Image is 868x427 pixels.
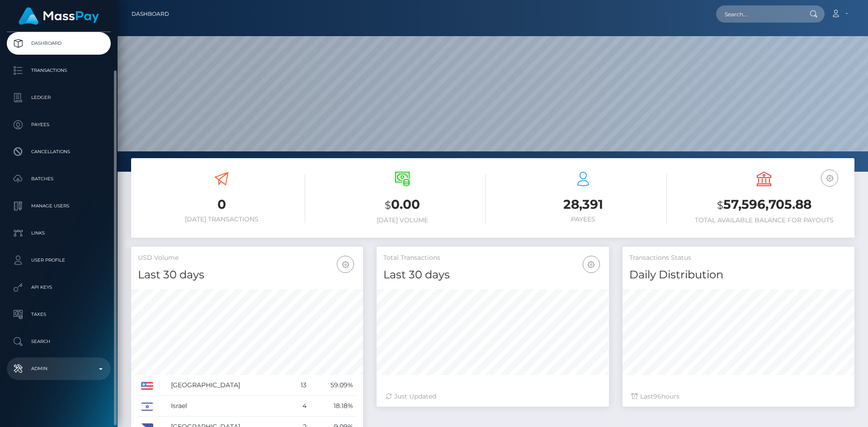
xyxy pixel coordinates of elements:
[141,403,153,411] img: IL.png
[10,226,107,240] p: Links
[10,64,107,77] p: Transactions
[7,222,111,244] a: Links
[138,267,356,283] h4: Last 30 days
[632,392,845,401] div: Last hours
[10,172,107,186] p: Batches
[7,303,111,326] a: Taxes
[7,86,111,109] a: Ledger
[10,199,107,213] p: Manage Users
[19,7,99,25] img: MassPay Logo
[7,32,111,55] a: Dashboard
[629,267,848,283] h4: Daily Distribution
[680,196,848,214] h3: 57,596,705.88
[7,195,111,217] a: Manage Users
[383,267,602,283] h4: Last 30 days
[10,281,107,294] p: API Keys
[716,5,801,23] input: Search...
[132,5,169,23] a: Dashboard
[319,196,486,214] h3: 0.00
[10,145,107,159] p: Cancellations
[7,141,111,163] a: Cancellations
[319,216,486,224] h6: [DATE] Volume
[290,396,310,417] td: 4
[10,91,107,104] p: Ledger
[653,392,661,400] span: 96
[168,375,290,396] td: [GEOGRAPHIC_DATA]
[141,382,153,390] img: US.png
[500,196,667,213] h3: 28,391
[7,330,111,353] a: Search
[500,216,667,223] h6: Payees
[138,253,356,263] h5: USD Volume
[7,168,111,190] a: Batches
[717,199,723,211] small: $
[7,249,111,272] a: User Profile
[7,113,111,136] a: Payees
[310,375,356,396] td: 59.09%
[10,253,107,267] p: User Profile
[383,253,602,263] h5: Total Transactions
[10,118,107,131] p: Payees
[629,253,848,263] h5: Transactions Status
[138,196,305,213] h3: 0
[10,37,107,50] p: Dashboard
[10,335,107,348] p: Search
[168,396,290,417] td: Israel
[138,216,305,223] h6: [DATE] Transactions
[290,375,310,396] td: 13
[10,362,107,375] p: Admin
[7,276,111,299] a: API Keys
[386,392,599,401] div: Just Updated
[310,396,356,417] td: 18.18%
[7,357,111,380] a: Admin
[7,59,111,82] a: Transactions
[385,199,391,211] small: $
[10,308,107,321] p: Taxes
[680,216,848,224] h6: Total Available Balance for Payouts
